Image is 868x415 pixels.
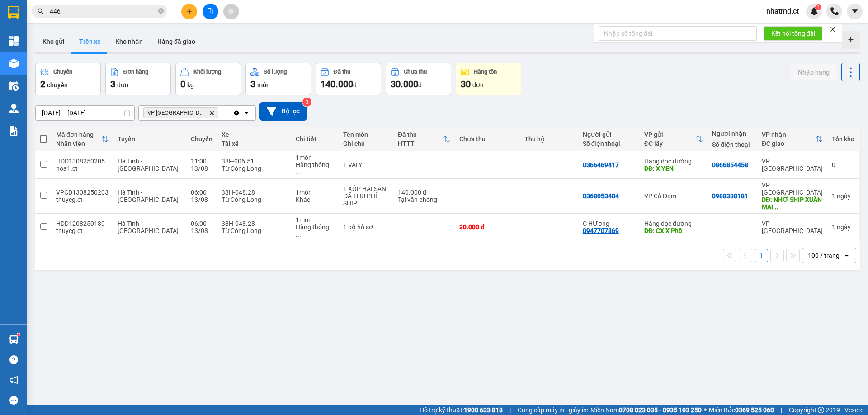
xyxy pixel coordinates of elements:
[296,154,334,161] div: 1 món
[9,104,19,113] img: warehouse-icon
[222,158,287,165] div: 38F-006.51
[343,192,389,207] div: ĐÃ THU PHÍ SHIP
[704,408,707,412] span: ⚪️
[150,31,203,52] button: Hàng đã giao
[56,220,108,227] div: HDD1208250189
[191,189,212,196] div: 06:00
[456,63,521,95] button: Hàng tồn30đơn
[108,31,150,52] button: Kho nhận
[233,109,240,117] svg: Clear all
[9,335,19,344] img: warehouse-icon
[56,196,108,203] div: thuycg.ct
[712,161,748,168] div: 0866854458
[343,131,389,138] div: Tên món
[207,8,213,14] span: file-add
[9,36,19,46] img: dashboard-icon
[762,131,816,138] div: VP nhận
[296,135,334,143] div: Chi tiết
[583,140,635,147] div: Số điện thoại
[47,81,68,89] span: chuyến
[118,135,182,143] div: Tuyến
[220,108,221,117] input: Selected VP Mỹ Đình.
[175,63,241,95] button: Khối lượng0kg
[143,107,218,118] span: VP Mỹ Đình, close by backspace
[9,126,19,136] img: solution-icon
[56,227,108,234] div: thuycg.ct
[771,28,815,38] span: Kết nối tổng đài
[9,59,19,68] img: warehouse-icon
[56,165,108,172] div: hoa1.ct
[302,98,311,107] sup: 3
[209,110,214,116] svg: Delete
[583,131,635,138] div: Người gửi
[191,227,212,234] div: 13/08
[296,161,334,176] div: Hàng thông thường
[118,158,179,172] span: Hà Tĩnh - [GEOGRAPHIC_DATA]
[735,406,774,414] strong: 0369 525 060
[818,407,824,413] span: copyright
[644,220,703,227] div: Hàng dọc đường
[762,220,823,234] div: VP [GEOGRAPHIC_DATA]
[420,405,503,415] span: Hỗ trợ kỹ thuật:
[343,140,389,147] div: Ghi chú
[393,127,455,151] th: Toggle SortBy
[830,26,836,33] span: close
[316,63,381,95] button: Đã thu140.000đ
[222,220,287,227] div: 38H-048.28
[755,249,768,262] button: 1
[245,63,311,95] button: Số lượng3món
[791,64,837,80] button: Nhập hàng
[110,79,115,89] span: 3
[187,81,194,89] span: kg
[296,216,334,224] div: 1 món
[398,140,443,147] div: HTTT
[191,220,212,227] div: 06:00
[223,4,239,19] button: aim
[644,165,703,172] div: DĐ: X YEN
[461,79,471,89] span: 30
[583,192,619,200] div: 0368053404
[808,251,840,260] div: 100 / trang
[837,224,851,231] span: ngày
[757,127,827,151] th: Toggle SortBy
[193,69,221,75] div: Khối lượng
[644,158,703,165] div: Hàng dọc đường
[53,69,72,75] div: Chuyến
[321,79,353,89] span: 140.000
[518,405,588,415] span: Cung cấp máy in - giấy in:
[391,79,418,89] span: 30.000
[773,203,778,210] span: ...
[418,81,422,89] span: đ
[459,224,515,231] div: 30.000 đ
[644,192,703,200] div: VP Cổ Đạm
[35,63,101,95] button: Chuyến2chuyến
[781,405,782,415] span: |
[644,227,703,234] div: DĐ: CX X Phổ
[832,135,854,143] div: Tồn kho
[842,31,860,49] div: Tạo kho hàng mới
[17,333,20,336] sup: 1
[123,69,148,75] div: Đơn hàng
[343,161,389,168] div: 1 VALY
[250,79,255,89] span: 3
[118,220,179,234] span: Hà Tĩnh - [GEOGRAPHIC_DATA]
[644,140,696,147] div: ĐC lấy
[118,189,179,203] span: Hà Tĩnh - [GEOGRAPHIC_DATA]
[837,192,851,200] span: ngày
[191,165,212,172] div: 13/08
[832,192,854,200] div: 1
[222,165,287,172] div: Từ Công Long
[583,220,635,227] div: C HƯơng
[180,79,185,89] span: 0
[762,182,823,196] div: VP [GEOGRAPHIC_DATA]
[186,8,193,14] span: plus
[56,131,101,138] div: Mã đơn hàng
[334,69,350,75] div: Đã thu
[815,4,821,10] sup: 1
[72,31,108,52] button: Trên xe
[759,5,806,17] span: nhatmd.ct
[222,196,287,203] div: Từ Công Long
[464,406,503,414] strong: 1900 633 818
[9,396,18,405] span: message
[843,252,850,259] svg: open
